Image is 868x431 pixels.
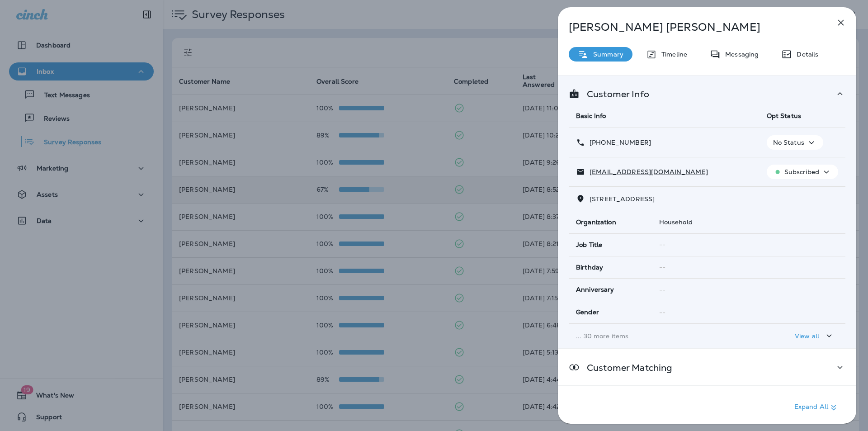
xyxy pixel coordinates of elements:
[721,51,759,58] p: Messaging
[657,51,687,58] p: Timeline
[576,241,602,249] span: Job Title
[791,399,843,416] button: Expand All
[580,90,649,98] p: Customer Info
[569,21,816,33] p: [PERSON_NAME] [PERSON_NAME]
[576,112,606,120] span: Basic Info
[794,402,839,413] p: Expand All
[589,51,623,58] p: Summary
[659,308,665,317] span: --
[767,112,801,120] span: Opt Status
[773,139,804,146] p: No Status
[585,139,651,146] p: [PHONE_NUMBER]
[791,327,838,344] button: View all
[576,264,603,271] span: Birthday
[784,168,819,175] p: Subscribed
[659,218,693,226] span: Household
[585,168,708,175] p: [EMAIL_ADDRESS][DOMAIN_NAME]
[792,51,818,58] p: Details
[659,263,665,271] span: --
[576,308,599,316] span: Gender
[580,364,672,371] p: Customer Matching
[590,195,655,203] span: [STREET_ADDRESS]
[576,332,752,340] p: ... 30 more items
[795,332,819,340] p: View all
[659,241,665,249] span: --
[767,135,823,150] button: No Status
[576,218,616,226] span: Organization
[576,286,614,294] span: Anniversary
[767,165,838,179] button: Subscribed
[659,286,665,294] span: --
